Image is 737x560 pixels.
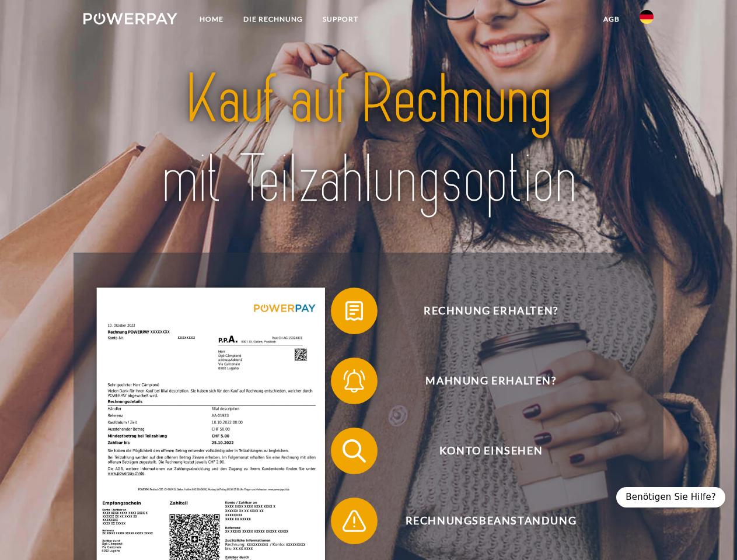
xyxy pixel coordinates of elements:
span: Mahnung erhalten? [348,358,634,404]
a: SUPPORT [313,9,368,30]
img: qb_search.svg [340,436,369,466]
span: Rechnungsbeanstandung [348,498,634,544]
a: Home [190,9,233,30]
a: agb [593,9,630,30]
img: title-powerpay_de.svg [111,56,626,223]
span: Konto einsehen [348,428,634,474]
button: Rechnungsbeanstandung [331,498,634,544]
img: de [640,10,654,24]
img: qb_warning.svg [340,506,369,535]
button: Rechnung erhalten? [331,288,634,334]
button: Konto einsehen [331,428,634,474]
div: Benötigen Sie Hilfe? [616,487,725,508]
img: qb_bill.svg [340,296,369,325]
img: logo-powerpay-white.svg [83,13,177,24]
a: DIE RECHNUNG [233,9,313,30]
img: qb_bell.svg [340,366,369,395]
button: Mahnung erhalten? [331,358,634,404]
span: Rechnung erhalten? [348,288,634,334]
